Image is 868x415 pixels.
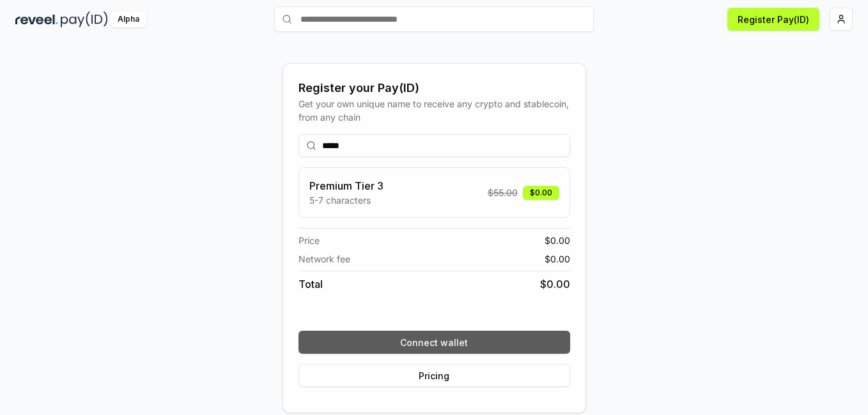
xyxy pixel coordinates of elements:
[545,252,570,266] span: $ 0.00
[298,252,350,266] span: Network fee
[298,331,570,354] button: Connect wallet
[309,178,384,193] h3: Premium Tier 3
[523,186,559,200] div: $0.00
[111,11,146,27] div: Alpha
[298,79,570,97] div: Register your Pay(ID)
[727,8,819,31] button: Register Pay(ID)
[488,186,518,199] span: $ 55.00
[545,234,570,247] span: $ 0.00
[298,276,323,292] span: Total
[298,364,570,387] button: Pricing
[309,193,384,207] p: 5-7 characters
[61,11,108,27] img: pay_id
[540,276,570,292] span: $ 0.00
[298,97,570,124] div: Get your own unique name to receive any crypto and stablecoin, from any chain
[15,11,58,27] img: reveel_dark
[298,234,320,247] span: Price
